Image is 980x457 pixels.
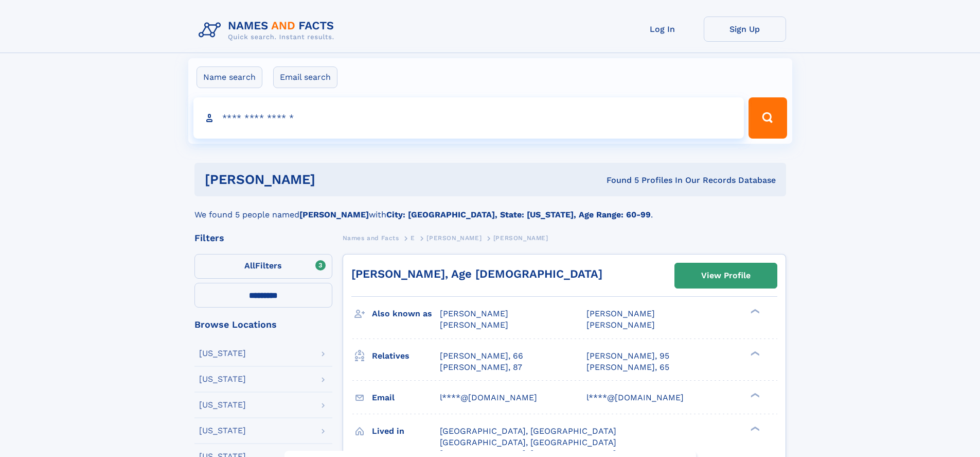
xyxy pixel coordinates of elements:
[675,263,777,288] a: View Profile
[748,392,760,398] div: ❯
[586,309,655,318] span: [PERSON_NAME]
[586,350,669,362] a: [PERSON_NAME], 95
[244,261,255,270] span: All
[440,309,508,318] span: [PERSON_NAME]
[199,349,246,358] div: [US_STATE]
[372,389,440,407] h3: Email
[426,231,482,244] a: [PERSON_NAME]
[704,16,786,42] a: Sign Up
[199,375,246,383] div: [US_STATE]
[193,97,744,139] input: search input
[621,16,704,42] a: Log In
[701,264,751,287] div: View Profile
[273,66,337,88] label: Email search
[461,175,776,186] div: Found 5 Profiles In Our Records Database
[299,210,369,219] b: [PERSON_NAME]
[440,350,523,362] a: [PERSON_NAME], 66
[411,231,415,244] a: E
[493,234,548,242] span: [PERSON_NAME]
[440,362,522,373] a: [PERSON_NAME], 87
[411,234,415,242] span: E
[748,308,760,315] div: ❯
[749,97,787,139] button: Search Button
[372,305,440,323] h3: Also known as
[197,66,262,88] label: Name search
[586,362,669,373] a: [PERSON_NAME], 65
[199,427,246,435] div: [US_STATE]
[440,426,616,436] span: [GEOGRAPHIC_DATA], [GEOGRAPHIC_DATA]
[194,196,786,221] div: We found 5 people named with .
[440,320,508,330] span: [PERSON_NAME]
[199,401,246,409] div: [US_STATE]
[386,210,651,219] b: City: [GEOGRAPHIC_DATA], State: [US_STATE], Age Range: 60-99
[205,173,461,186] h1: [PERSON_NAME]
[372,347,440,365] h3: Relatives
[194,254,332,279] label: Filters
[426,234,482,242] span: [PERSON_NAME]
[440,437,616,447] span: [GEOGRAPHIC_DATA], [GEOGRAPHIC_DATA]
[194,320,332,329] div: Browse Locations
[748,350,760,357] div: ❯
[372,422,440,440] h3: Lived in
[194,16,343,44] img: Logo Names and Facts
[351,267,602,280] a: [PERSON_NAME], Age [DEMOGRAPHIC_DATA]
[194,233,332,243] div: Filters
[748,425,760,432] div: ❯
[343,231,399,244] a: Names and Facts
[586,320,655,330] span: [PERSON_NAME]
